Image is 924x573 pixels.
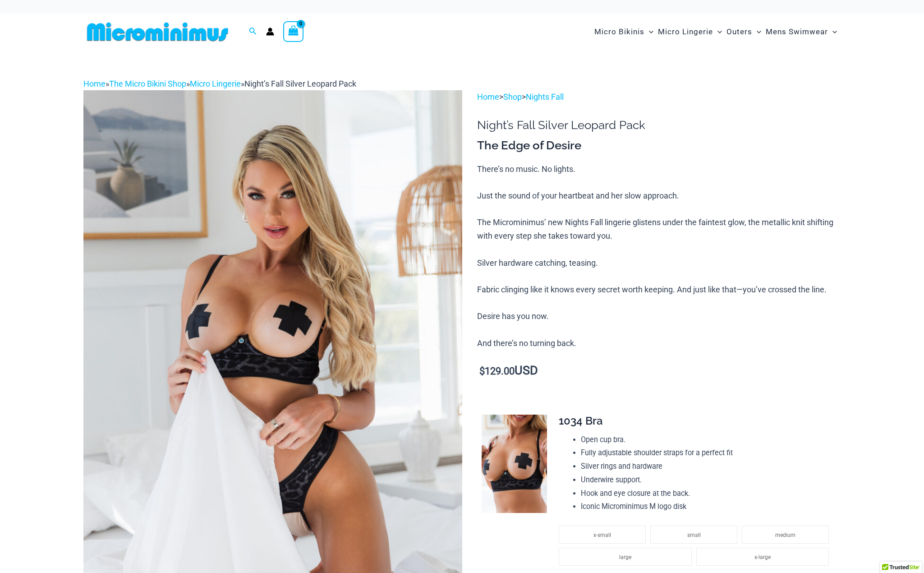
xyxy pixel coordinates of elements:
[479,365,515,377] bdi: 129.00
[696,548,829,566] li: x-large
[83,79,356,88] span: » » »
[581,487,833,500] li: Hook and eye closure at the back.
[479,365,485,377] span: $
[775,532,795,538] span: medium
[742,526,829,544] li: medium
[724,18,763,46] a: OutersMenu ToggleMenu Toggle
[266,28,274,36] a: Account icon link
[644,20,653,43] span: Menu Toggle
[249,26,257,37] a: Search icon link
[581,446,833,460] li: Fully adjustable shoulder straps for a perfect fit
[594,20,644,43] span: Micro Bikinis
[828,20,837,43] span: Menu Toggle
[559,548,691,566] li: large
[244,79,356,88] span: Night’s Fall Silver Leopard Pack
[581,473,833,487] li: Underwire support.
[477,90,841,104] p: > >
[477,92,499,102] a: Home
[559,526,646,544] li: x-small
[559,414,603,427] span: 1034 Bra
[477,364,841,378] p: USD
[726,20,752,43] span: Outers
[591,17,841,47] nav: Site Navigation
[83,22,232,42] img: MM SHOP LOGO FLAT
[503,92,522,102] a: Shop
[109,79,186,88] a: The Micro Bikini Shop
[754,554,771,560] span: x-large
[581,460,833,473] li: Silver rings and hardware
[658,20,713,43] span: Micro Lingerie
[83,79,106,88] a: Home
[687,532,701,538] span: small
[766,20,828,43] span: Mens Swimwear
[619,554,631,560] span: large
[581,500,833,513] li: Iconic Microminimus M logo disk
[593,532,611,538] span: x-small
[581,433,833,447] li: Open cup bra.
[283,21,304,42] a: View Shopping Cart, empty
[713,20,722,43] span: Menu Toggle
[650,526,737,544] li: small
[477,162,841,350] p: There’s no music. No lights. Just the sound of your heartbeat and her slow approach. The Micromin...
[592,18,656,46] a: Micro BikinisMenu ToggleMenu Toggle
[656,18,724,46] a: Micro LingerieMenu ToggleMenu Toggle
[477,138,841,153] h3: The Edge of Desire
[482,415,547,513] img: Nights Fall Silver Leopard 1036 Bra
[752,20,761,43] span: Menu Toggle
[763,18,839,46] a: Mens SwimwearMenu ToggleMenu Toggle
[477,118,841,132] h1: Night’s Fall Silver Leopard Pack
[190,79,241,88] a: Micro Lingerie
[526,92,564,102] a: Nights Fall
